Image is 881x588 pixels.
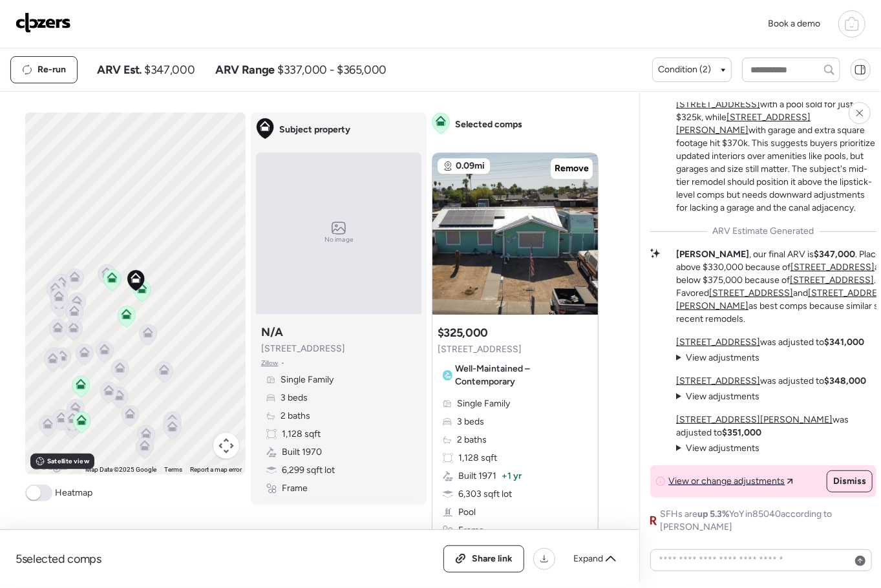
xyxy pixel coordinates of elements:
span: ARV Est. [97,62,142,78]
span: Heatmap [55,487,92,499]
span: Built 1970 [282,446,322,459]
span: up 5.3% [697,509,729,520]
span: Condition (2) [658,63,711,76]
span: 3 beds [457,415,484,428]
span: $347,000 [144,62,195,78]
span: 0.09mi [456,160,485,173]
a: Report a map error [190,466,242,473]
span: 3 beds [281,392,308,404]
h3: N/A [261,324,283,340]
span: Map Data ©2025 Google [85,466,156,473]
span: 1,128 sqft [282,428,321,441]
span: Frame [458,524,484,537]
span: View adjustments [686,443,759,454]
strong: $348,000 [824,375,866,386]
span: View or change adjustments [668,475,785,488]
h3: $325,000 [438,325,488,341]
span: Remove [555,162,589,175]
p: was adjusted to [676,375,866,388]
span: 1,128 sqft [458,452,497,465]
span: Well-Maintained – Contemporary [455,362,588,388]
span: Book a demo [768,18,820,29]
span: Zillow [261,358,279,368]
strong: $351,000 [722,427,761,438]
a: View or change adjustments [668,475,793,488]
span: Selected comps [455,118,522,131]
span: 2 baths [457,434,487,446]
span: 5 selected comps [16,551,101,567]
p: was adjusted to [676,336,864,349]
img: Logo [16,12,71,33]
a: [STREET_ADDRESS] [676,337,760,348]
span: View adjustments [686,352,759,363]
p: was adjusted to [676,414,876,439]
a: [STREET_ADDRESS][PERSON_NAME] [676,414,833,425]
span: 6,299 sqft lot [282,464,335,477]
span: View adjustments [686,391,759,402]
span: [STREET_ADDRESS] [438,343,522,356]
strong: [PERSON_NAME] [676,249,749,260]
span: Frame [282,482,308,495]
a: [STREET_ADDRESS] [709,288,793,299]
span: • [281,358,284,368]
p: The story gets interesting when comparing to well-maintained properties: with a pool sold for jus... [676,72,876,215]
strong: $347,000 [814,249,855,260]
summary: View adjustments [676,442,759,455]
span: No image [324,235,353,245]
span: Single Family [281,373,334,386]
span: Expand [573,552,603,565]
span: Re-run [37,63,66,76]
summary: View adjustments [676,390,759,403]
span: Share link [472,552,513,565]
img: Google [28,457,71,474]
span: Pool [458,506,476,519]
span: Satellite view [47,456,89,467]
a: [STREET_ADDRESS][PERSON_NAME] [676,112,811,136]
span: + 1 yr [502,470,522,483]
a: [STREET_ADDRESS] [791,262,875,273]
span: ARV Estimate Generated [713,225,814,238]
span: SFHs are YoY in 85040 according to [PERSON_NAME] [660,508,876,534]
span: Subject property [279,123,350,136]
a: Terms (opens in new tab) [164,466,182,473]
strong: $341,000 [824,337,864,348]
summary: View adjustments [676,352,759,364]
span: $337,000 - $365,000 [277,62,387,78]
a: [STREET_ADDRESS] [676,99,760,110]
a: Open this area in Google Maps (opens a new window) [28,457,71,474]
a: [STREET_ADDRESS] [676,375,760,386]
span: Built 1971 [458,470,496,483]
button: Map camera controls [213,433,239,459]
span: Dismiss [833,475,866,488]
span: 2 baths [281,410,310,423]
span: [STREET_ADDRESS] [261,342,345,355]
span: ARV Range [215,62,275,78]
a: [STREET_ADDRESS] [790,275,874,286]
span: Single Family [457,397,510,410]
span: 6,303 sqft lot [458,488,512,501]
